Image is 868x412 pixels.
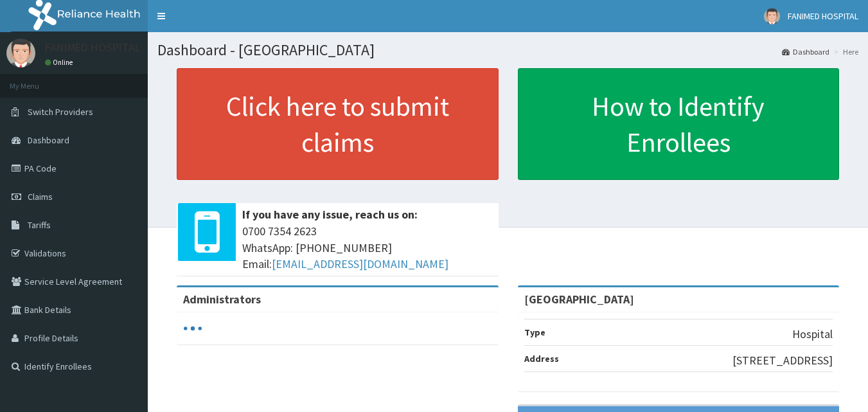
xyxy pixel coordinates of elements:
a: [EMAIL_ADDRESS][DOMAIN_NAME] [272,256,448,271]
b: Address [524,353,559,364]
a: Dashboard [782,46,829,57]
b: Administrators [183,292,261,307]
a: Online [45,58,76,67]
a: Click here to submit claims [177,68,499,180]
span: FANIMED HOSPITAL [788,10,858,22]
strong: [GEOGRAPHIC_DATA] [524,292,634,307]
h1: Dashboard - [GEOGRAPHIC_DATA] [157,42,858,58]
b: Type [524,327,545,338]
p: FANIMED HOSPITAL [45,42,141,53]
span: Switch Providers [28,106,93,118]
span: Dashboard [28,134,69,146]
svg: audio-loading [183,319,202,338]
a: How to Identify Enrollees [518,68,840,180]
b: If you have any issue, reach us on: [242,207,418,222]
span: Claims [28,191,53,202]
li: Here [831,46,858,57]
img: User Image [764,8,780,24]
p: [STREET_ADDRESS] [732,352,833,369]
span: Tariffs [28,219,51,231]
img: User Image [6,39,35,67]
span: 0700 7354 2623 WhatsApp: [PHONE_NUMBER] Email: [242,223,492,273]
p: Hospital [792,326,833,343]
